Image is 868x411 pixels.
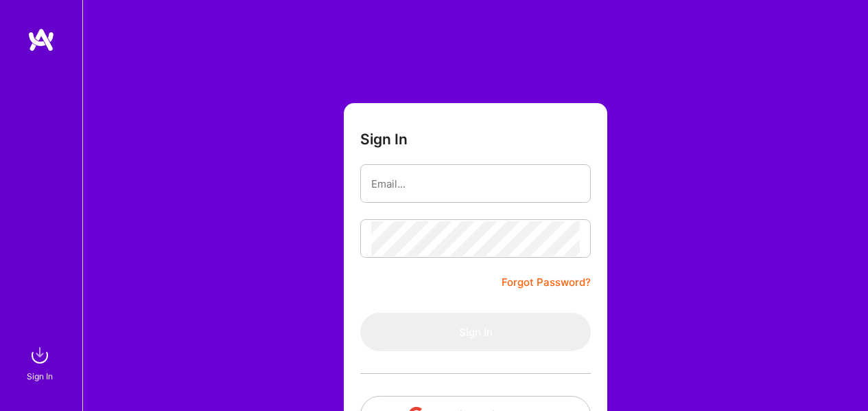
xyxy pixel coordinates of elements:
h3: Sign In [360,131,408,148]
img: logo [27,27,55,52]
img: sign in [26,342,54,369]
a: Forgot Password? [502,274,591,291]
input: Email... [371,166,580,201]
a: sign inSign In [29,342,54,384]
div: Sign In [27,369,53,384]
button: Sign In [360,313,591,351]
